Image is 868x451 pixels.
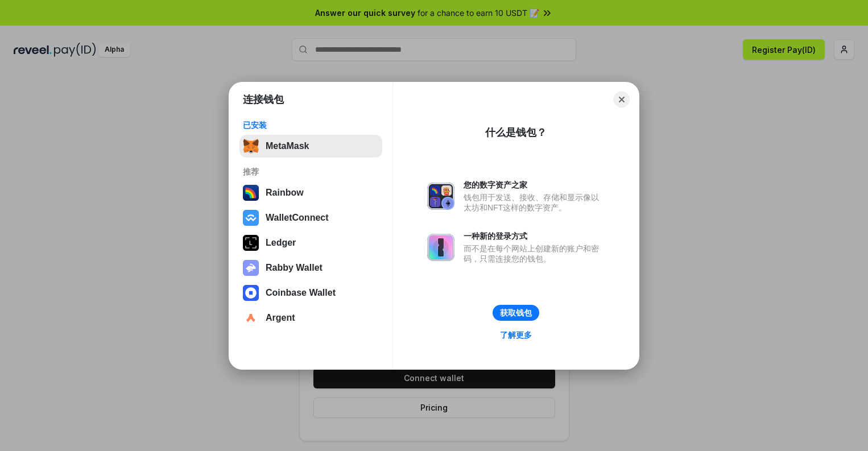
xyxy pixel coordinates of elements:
img: svg+xml,%3Csvg%20width%3D%2228%22%20height%3D%2228%22%20viewBox%3D%220%200%2028%2028%22%20fill%3D... [243,285,259,301]
div: 了解更多 [500,330,532,340]
img: svg+xml,%3Csvg%20xmlns%3D%22http%3A%2F%2Fwww.w3.org%2F2000%2Fsvg%22%20fill%3D%22none%22%20viewBox... [243,260,259,276]
img: svg+xml,%3Csvg%20xmlns%3D%22http%3A%2F%2Fwww.w3.org%2F2000%2Fsvg%22%20fill%3D%22none%22%20viewBox... [427,183,454,210]
img: svg+xml,%3Csvg%20width%3D%22120%22%20height%3D%22120%22%20viewBox%3D%220%200%20120%20120%22%20fil... [243,185,259,201]
button: Argent [239,307,382,329]
button: Ledger [239,231,382,254]
div: MetaMask [266,141,309,151]
button: WalletConnect [239,206,382,229]
div: Argent [266,313,295,323]
img: svg+xml,%3Csvg%20width%3D%2228%22%20height%3D%2228%22%20viewBox%3D%220%200%2028%2028%22%20fill%3D... [243,210,259,226]
div: 一种新的登录方式 [464,231,605,241]
button: 获取钱包 [493,305,539,321]
div: Coinbase Wallet [266,288,336,298]
button: Coinbase Wallet [239,282,382,304]
img: svg+xml,%3Csvg%20fill%3D%22none%22%20height%3D%2233%22%20viewBox%3D%220%200%2035%2033%22%20width%... [243,138,259,154]
div: 什么是钱包？ [485,126,547,139]
h1: 连接钱包 [243,93,284,106]
div: Ledger [266,238,296,248]
img: svg+xml,%3Csvg%20xmlns%3D%22http%3A%2F%2Fwww.w3.org%2F2000%2Fsvg%22%20fill%3D%22none%22%20viewBox... [427,234,454,261]
div: Rainbow [266,188,304,198]
div: 而不是在每个网站上创建新的账户和密码，只需连接您的钱包。 [464,243,605,264]
button: MetaMask [239,135,382,158]
button: Rainbow [239,181,382,204]
a: 了解更多 [493,328,539,342]
div: 已安装 [243,120,379,130]
div: WalletConnect [266,213,329,223]
div: 钱包用于发送、接收、存储和显示像以太坊和NFT这样的数字资产。 [464,192,605,213]
button: Close [614,92,630,107]
div: 您的数字资产之家 [464,180,605,190]
button: Rabby Wallet [239,256,382,279]
div: 推荐 [243,167,379,177]
div: Rabby Wallet [266,263,323,273]
img: svg+xml,%3Csvg%20width%3D%2228%22%20height%3D%2228%22%20viewBox%3D%220%200%2028%2028%22%20fill%3D... [243,310,259,326]
img: svg+xml,%3Csvg%20xmlns%3D%22http%3A%2F%2Fwww.w3.org%2F2000%2Fsvg%22%20width%3D%2228%22%20height%3... [243,235,259,251]
div: 获取钱包 [500,308,532,318]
